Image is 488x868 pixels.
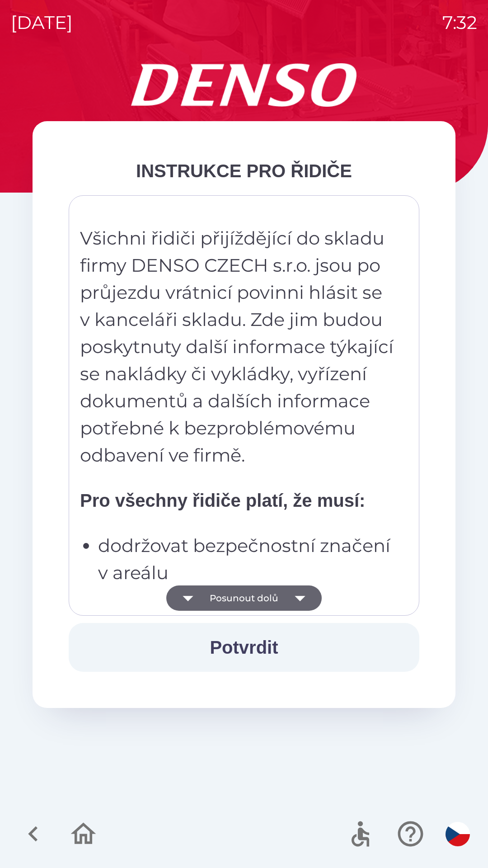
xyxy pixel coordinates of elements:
[166,585,322,611] button: Posunout dolů
[80,225,395,469] p: Všichni řidiči přijíždějící do skladu firmy DENSO CZECH s.r.o. jsou po průjezdu vrátnicí povinni ...
[33,63,455,107] img: Logo
[446,822,470,846] img: cs flag
[11,9,73,36] p: [DATE]
[442,9,477,36] p: 7:32
[80,491,365,510] strong: Pro všechny řidiče platí, že musí:
[98,532,395,586] p: dodržovat bezpečnostní značení v areálu
[69,623,419,672] button: Potvrdit
[69,157,419,184] div: INSTRUKCE PRO ŘIDIČE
